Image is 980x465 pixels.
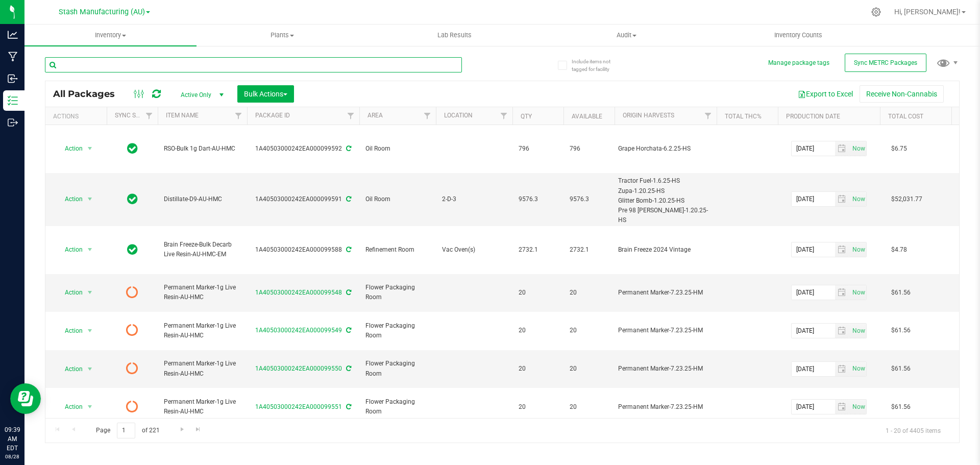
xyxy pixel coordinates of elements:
span: Action [56,242,83,257]
div: Tractor Fuel-1.6.25-HS [618,176,714,186]
span: select [849,324,866,338]
div: Permanent Marker-7.23.25-HM [618,288,714,298]
span: select [84,285,96,300]
span: Sync from Compliance System [345,289,351,296]
a: 1A40503000242EA000099550 [255,365,342,372]
a: Total Cost [888,113,923,120]
inline-svg: Manufacturing [8,52,18,62]
span: 20 [519,364,557,374]
span: 20 [519,288,557,298]
span: select [849,400,866,414]
div: Pre 98 [PERSON_NAME]-1.20.25-HS [618,206,714,225]
span: select [84,192,96,206]
div: Permanent Marker-7.23.25-HM [618,326,714,335]
span: select [84,362,96,376]
span: Set Current date [850,361,867,376]
a: Go to the last page [191,423,206,436]
span: 9576.3 [519,194,557,204]
a: Qty [521,113,532,120]
a: Plants [197,25,369,46]
a: Lab Results [369,25,541,46]
span: Sync from Compliance System [345,246,351,253]
p: 09:39 AM EDT [5,425,20,453]
span: Set Current date [850,192,867,207]
span: 1 - 20 of 4405 items [877,423,949,438]
inline-svg: Inventory [8,95,18,106]
span: Action [56,324,83,338]
span: Action [56,192,83,206]
span: select [835,362,850,376]
div: Actions [53,113,103,120]
span: select [84,400,96,414]
span: Bulk Actions [244,90,287,98]
span: Vac Oven(s) [442,245,506,255]
span: All Packages [53,88,125,100]
span: select [835,141,850,156]
span: $61.56 [886,323,916,338]
span: Plants [197,31,368,40]
a: Production Date [786,113,840,120]
a: Go to the next page [175,423,189,436]
span: Flower Packaging Room [365,321,430,340]
div: Zupa-1.20.25-HS [618,186,714,196]
span: Sync from Compliance System [345,327,351,334]
button: Receive Non-Cannabis [860,85,944,103]
div: 1A40503000242EA000099588 [246,245,361,255]
a: Inventory [24,25,197,46]
span: select [835,192,850,206]
input: Search Package ID, Item Name, SKU, Lot or Part Number... [45,57,462,72]
span: Stash Manufacturing (AU) [59,8,145,16]
div: Brain Freeze 2024 Vintage [618,245,714,255]
span: select [84,242,96,257]
span: $61.56 [886,285,916,300]
a: Total THC% [725,113,762,120]
a: Filter [419,107,436,125]
span: Distillate-D9-AU-HMC [164,194,241,204]
a: Filter [700,107,717,125]
span: Sync from Compliance System [345,195,351,203]
span: Permanent Marker-1g Live Resin-AU-HMC [164,397,241,417]
span: Hi, [PERSON_NAME]! [894,8,961,16]
span: Flower Packaging Room [365,283,430,302]
span: 20 [570,364,608,374]
div: Permanent Marker-7.23.25-HM [618,402,714,412]
span: select [835,400,850,414]
div: 1A40503000242EA000099592 [246,144,361,154]
span: Refinement Room [365,245,430,255]
span: Action [56,141,83,156]
span: 2732.1 [570,245,608,255]
a: Filter [342,107,359,125]
a: Available [572,113,602,120]
inline-svg: Analytics [8,30,18,40]
span: Inventory [24,31,197,40]
a: Audit [541,25,713,46]
span: 20 [570,402,608,412]
span: 20 [519,402,557,412]
span: Action [56,362,83,376]
span: Set Current date [850,141,867,156]
span: $52,031.77 [886,192,927,207]
a: Sync Status [115,112,154,119]
a: Area [367,112,383,119]
span: In Sync [127,242,138,257]
span: Set Current date [850,400,867,414]
span: In Sync [127,192,138,206]
span: Permanent Marker-1g Live Resin-AU-HMC [164,321,241,340]
span: In Sync [127,141,138,156]
a: Item Name [166,112,199,119]
inline-svg: Inbound [8,74,18,84]
span: Sync from Compliance System [345,145,351,152]
button: Manage package tags [768,59,829,67]
button: Sync METRC Packages [845,54,926,72]
span: select [849,242,866,257]
span: Flower Packaging Room [365,359,430,378]
span: $61.56 [886,361,916,376]
span: 20 [519,326,557,335]
span: 20 [570,326,608,335]
a: Origin Harvests [623,112,674,119]
span: select [835,324,850,338]
button: Bulk Actions [237,85,294,103]
inline-svg: Outbound [8,117,18,128]
span: 20 [570,288,608,298]
span: 2-D-3 [442,194,506,204]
